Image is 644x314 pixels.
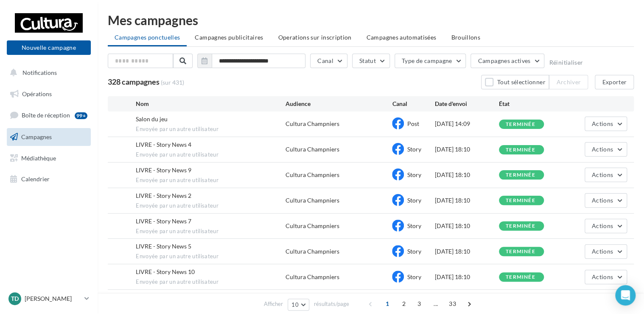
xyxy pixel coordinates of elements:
[412,297,426,311] span: 3
[136,217,191,225] span: LIVRE - Story News 7
[585,168,627,182] button: Actions
[136,268,195,275] span: LIVRE - Story News 10
[445,297,459,311] span: 33
[585,142,627,157] button: Actions
[21,133,52,140] span: Campagnes
[407,171,421,178] span: Story
[592,248,613,255] span: Actions
[429,297,442,311] span: ...
[435,171,499,179] div: [DATE] 18:10
[5,170,92,188] a: Calendrier
[21,154,56,161] span: Médiathèque
[435,120,499,128] div: [DATE] 14:09
[161,78,184,87] span: (sur 431)
[108,77,160,86] span: 328 campagnes
[407,248,421,255] span: Story
[367,34,437,41] span: Campagnes automatisées
[21,175,50,183] span: Calendrier
[7,291,91,307] a: TD [PERSON_NAME]
[136,141,191,148] span: LIVRE - Story News 4
[506,223,535,229] div: terminée
[286,196,339,205] div: Cultura Champniers
[7,40,91,55] button: Nouvelle campagne
[11,294,19,303] span: TD
[75,112,87,119] div: 99+
[506,274,535,280] div: terminée
[481,75,549,89] button: Tout sélectionner
[136,100,285,108] div: Nom
[5,85,92,103] a: Opérations
[397,297,411,311] span: 2
[136,126,285,133] span: Envoyée par un autre utilisateur
[136,166,191,174] span: LIVRE - Story News 9
[136,115,168,123] span: Salon du jeu
[195,34,263,41] span: Campagnes publicitaires
[585,270,627,284] button: Actions
[5,128,92,146] a: Campagnes
[435,196,499,205] div: [DATE] 18:10
[499,100,563,108] div: État
[506,198,535,203] div: terminée
[407,273,421,280] span: Story
[286,273,339,281] div: Cultura Champniers
[592,197,613,204] span: Actions
[25,294,81,303] p: [PERSON_NAME]
[585,219,627,233] button: Actions
[592,273,613,280] span: Actions
[288,299,309,311] button: 10
[585,244,627,259] button: Actions
[136,278,285,286] span: Envoyée par un autre utilisateur
[22,111,70,119] span: Boîte de réception
[286,247,339,256] div: Cultura Champniers
[381,297,394,311] span: 1
[5,106,92,124] a: Boîte de réception99+
[407,120,419,127] span: Post
[286,145,339,154] div: Cultura Champniers
[435,273,499,281] div: [DATE] 18:10
[136,228,285,235] span: Envoyée par un autre utilisateur
[592,222,613,229] span: Actions
[407,197,421,204] span: Story
[136,177,285,184] span: Envoyée par un autre utilisateur
[392,100,435,108] div: Canal
[592,120,613,127] span: Actions
[407,222,421,229] span: Story
[5,149,92,167] a: Médiathèque
[136,253,285,260] span: Envoyée par un autre utilisateur
[506,172,535,178] div: terminée
[5,64,89,82] button: Notifications
[478,57,530,64] span: Campagnes actives
[435,145,499,154] div: [DATE] 18:10
[549,59,583,66] button: Réinitialiser
[451,34,480,41] span: Brouillons
[286,100,392,108] div: Audience
[286,120,339,128] div: Cultura Champniers
[310,54,347,68] button: Canal
[585,117,627,131] button: Actions
[136,243,191,250] span: LIVRE - Story News 5
[395,54,466,68] button: Type de campagne
[286,171,339,179] div: Cultura Champniers
[592,146,613,153] span: Actions
[136,192,191,199] span: LIVRE - Story News 2
[506,249,535,254] div: terminée
[264,300,283,308] span: Afficher
[506,122,535,127] div: terminée
[615,285,636,305] div: Open Intercom Messenger
[549,75,588,89] button: Archiver
[352,54,390,68] button: Statut
[278,34,351,41] span: Operations sur inscription
[22,90,52,97] span: Opérations
[435,222,499,230] div: [DATE] 18:10
[314,300,349,308] span: résultats/page
[108,14,634,26] div: Mes campagnes
[136,202,285,210] span: Envoyée par un autre utilisateur
[291,301,299,308] span: 10
[407,146,421,153] span: Story
[22,69,57,76] span: Notifications
[435,247,499,256] div: [DATE] 18:10
[595,75,634,89] button: Exporter
[286,222,339,230] div: Cultura Champniers
[470,54,544,68] button: Campagnes actives
[435,100,499,108] div: Date d'envoi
